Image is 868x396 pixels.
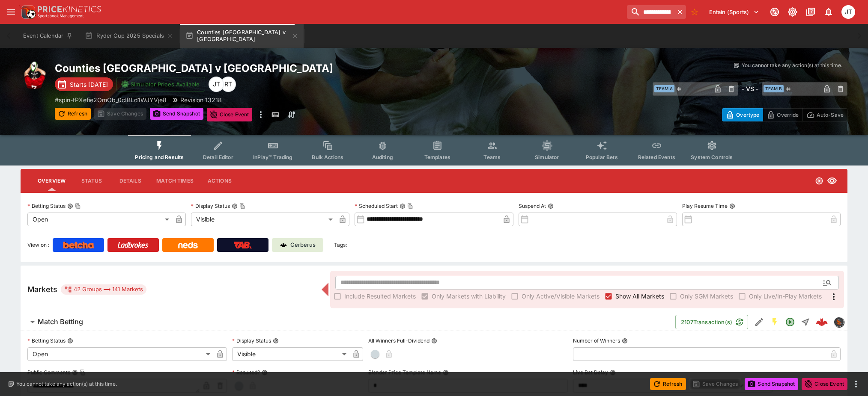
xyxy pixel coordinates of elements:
button: All Winners Full-Dividend [431,338,437,344]
img: sportingsolutions [834,317,844,327]
p: Betting Status [27,337,66,344]
button: Send Snapshot [150,108,203,120]
div: Visible [191,213,336,226]
button: Play Resume Time [729,203,735,209]
span: Detail Editor [203,154,233,160]
button: Number of Winners [622,338,628,344]
button: Toggle light/dark mode [785,4,800,20]
button: more [256,108,266,121]
button: Override [763,108,802,121]
p: Revision 13218 [180,95,222,104]
span: Bulk Actions [312,154,343,160]
p: Public Comments [27,369,70,376]
button: Simulator Prices Available [116,77,205,92]
div: Joshua Thomson [209,77,224,92]
a: a272c12b-42e3-43c6-a797-6f8f7c849c07 [813,313,830,331]
span: Simulator [535,154,559,160]
p: Display Status [191,202,230,210]
button: Match Times [149,171,200,191]
div: a272c12b-42e3-43c6-a797-6f8f7c849c07 [816,316,828,328]
img: TabNZ [234,242,252,248]
h6: - VS - [742,84,758,93]
p: Copy To Clipboard [55,95,167,104]
button: Open [782,314,798,330]
svg: More [829,292,839,302]
svg: Open [815,177,823,185]
img: rugby_union.png [21,62,48,89]
button: Resulted? [262,369,268,375]
span: Pricing and Results [135,154,184,160]
p: All Winners Full-Dividend [368,337,430,344]
button: Public CommentsCopy To Clipboard [72,369,78,375]
p: Suspend At [519,202,546,210]
span: Include Resulted Markets [344,292,416,301]
button: Documentation [803,4,818,20]
button: Betting StatusCopy To Clipboard [67,203,73,209]
img: Betcha [63,242,94,248]
button: SGM Enabled [767,314,782,330]
button: No Bookmarks [688,5,701,19]
div: Richard Tatton [221,77,236,92]
span: Team A [654,85,674,92]
button: Status [72,171,111,191]
span: Team B [764,85,784,92]
button: Close Event [802,378,847,390]
p: Number of Winners [573,337,620,344]
button: Select Tenant [704,5,764,19]
button: Joshua Thomson [839,3,858,21]
p: Overtype [736,110,759,119]
button: Event Calendar [18,24,78,48]
span: Only Live/In-Play Markets [749,292,822,301]
svg: Open [785,317,795,327]
p: Override [777,110,799,119]
button: 2107Transaction(s) [675,315,748,329]
button: Straight [798,314,813,330]
button: Send Snapshot [745,378,798,390]
button: Ryder Cup 2025 Specials [80,24,179,48]
button: Display StatusCopy To Clipboard [232,203,238,209]
h2: Copy To Clipboard [55,62,451,75]
button: Refresh [650,378,686,390]
button: Connected to PK [767,4,782,20]
label: View on : [27,238,49,252]
button: Overview [31,171,72,191]
p: You cannot take any action(s) at this time. [742,62,842,69]
p: Auto-Save [817,110,844,119]
p: Play Resume Time [682,202,728,210]
button: Copy To Clipboard [407,203,413,209]
p: Live Bet Delay [573,369,608,376]
label: Tags: [334,238,347,252]
span: Auditing [372,154,393,160]
img: Sportsbook Management [38,14,84,18]
div: 42 Groups 141 Markets [64,284,143,295]
svg: Visible [827,176,837,186]
span: Popular Bets [586,154,618,160]
p: Display Status [232,337,271,344]
div: Open [27,347,213,361]
img: Ladbrokes [117,242,149,248]
img: Cerberus [280,242,287,248]
button: Match Betting [21,313,675,331]
button: Actions [200,171,239,191]
button: Live Bet Delay [610,369,616,375]
img: PriceKinetics [38,6,101,12]
button: Close Event [207,108,253,121]
h6: Match Betting [38,317,83,326]
button: Suspend At [548,203,554,209]
input: search [627,5,674,19]
span: Related Events [638,154,675,160]
span: System Controls [691,154,733,160]
img: Neds [178,242,197,248]
img: logo-cerberus--red.svg [816,316,828,328]
h5: Markets [27,284,57,294]
div: Joshua Thomson [841,5,855,19]
button: open drawer [3,4,19,20]
button: Open [820,275,835,290]
button: more [851,379,861,389]
button: Refresh [55,108,91,120]
p: Starts [DATE] [70,80,108,89]
p: You cannot take any action(s) at this time. [16,380,117,388]
div: Visible [232,347,349,361]
span: Teams [483,154,501,160]
p: Resulted? [232,369,260,376]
